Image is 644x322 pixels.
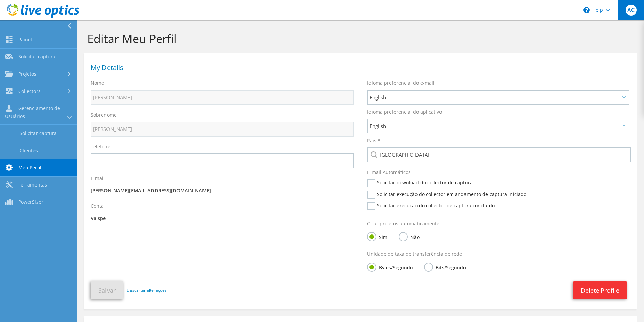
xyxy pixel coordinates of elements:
label: E-mail Automáticos [367,169,411,176]
label: Bytes/Segundo [367,263,413,271]
svg: \n [583,7,590,13]
h1: My Details [91,64,627,71]
h1: Editar Meu Perfil [87,31,630,46]
label: Idioma preferencial do aplicativo [367,108,442,115]
span: AC [626,5,637,16]
span: English [369,93,620,101]
label: Nome [91,80,104,86]
a: Delete Profile [573,281,627,299]
label: Solicitar execução do collector de captura concluído [367,202,495,210]
label: Não [399,232,420,241]
label: Sobrenome [91,112,117,118]
a: Descartar alterações [127,287,167,294]
label: Idioma preferencial do e-mail [367,80,434,86]
label: Sim [367,232,387,241]
label: Solicitar download do collector de captura [367,179,473,187]
label: E-mail [91,175,105,182]
label: Unidade de taxa de transferência de rede [367,251,462,257]
span: English [369,122,620,130]
label: Conta [91,203,104,209]
label: Bits/Segundo [424,263,466,271]
p: Valspe [91,215,354,222]
label: Solicitar execução do collector em andamento de captura iniciado [367,191,526,199]
label: Telefone [91,143,110,150]
button: Salvar [91,281,123,299]
p: [PERSON_NAME][EMAIL_ADDRESS][DOMAIN_NAME] [91,187,354,194]
label: Criar projetos automaticamente [367,220,439,227]
label: País * [367,137,380,144]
